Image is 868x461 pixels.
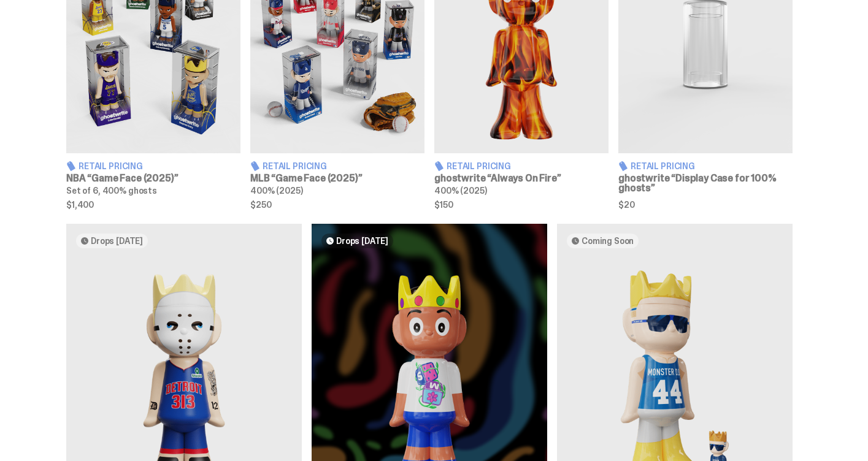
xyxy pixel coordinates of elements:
span: Drops [DATE] [91,236,143,246]
span: Set of 6, 400% ghosts [66,185,157,196]
span: Retail Pricing [631,162,695,170]
span: Retail Pricing [447,162,511,170]
span: $1,400 [66,200,240,209]
span: Coming Soon [582,236,634,246]
span: 400% (2025) [250,185,302,196]
span: $150 [434,200,609,209]
h3: MLB “Game Face (2025)” [250,173,424,183]
h3: ghostwrite “Display Case for 100% ghosts” [618,173,793,193]
span: $20 [618,200,793,209]
span: $250 [250,200,424,209]
span: Retail Pricing [79,162,143,170]
span: 400% (2025) [434,185,486,196]
h3: ghostwrite “Always On Fire” [434,173,609,183]
h3: NBA “Game Face (2025)” [66,173,240,183]
span: Retail Pricing [263,162,327,170]
span: Drops [DATE] [336,236,388,246]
